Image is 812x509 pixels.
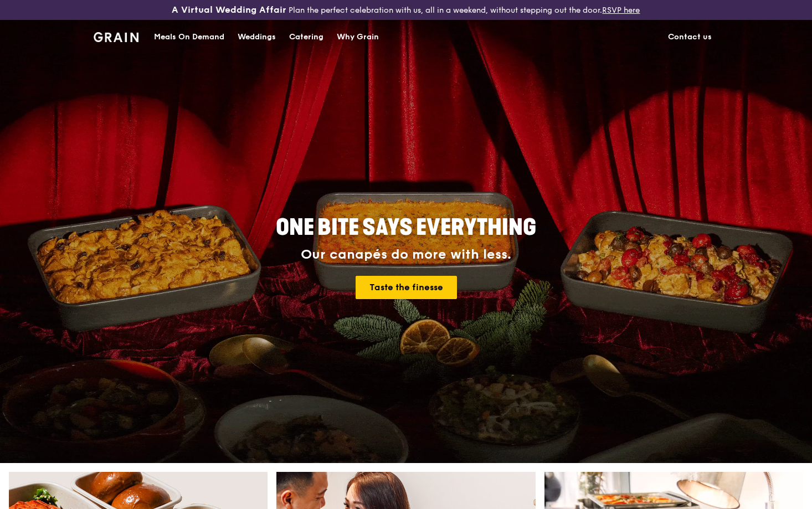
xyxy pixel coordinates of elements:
[356,276,457,299] a: Taste the finesse
[172,4,286,16] h3: A Virtual Wedding Affair
[602,6,640,15] a: RSVP here
[231,20,282,54] a: Weddings
[94,19,138,53] a: GrainGrain
[289,20,323,54] div: Catering
[337,20,379,54] div: Why Grain
[661,20,718,54] a: Contact us
[238,20,276,54] div: Weddings
[94,32,138,42] img: Grain
[135,4,676,16] div: Plan the perfect celebration with us, all in a weekend, without stepping out the door.
[330,20,386,54] a: Why Grain
[207,247,605,263] div: Our canapés do more with less.
[282,20,330,54] a: Catering
[276,214,536,241] span: ONE BITE SAYS EVERYTHING
[154,20,224,54] div: Meals On Demand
